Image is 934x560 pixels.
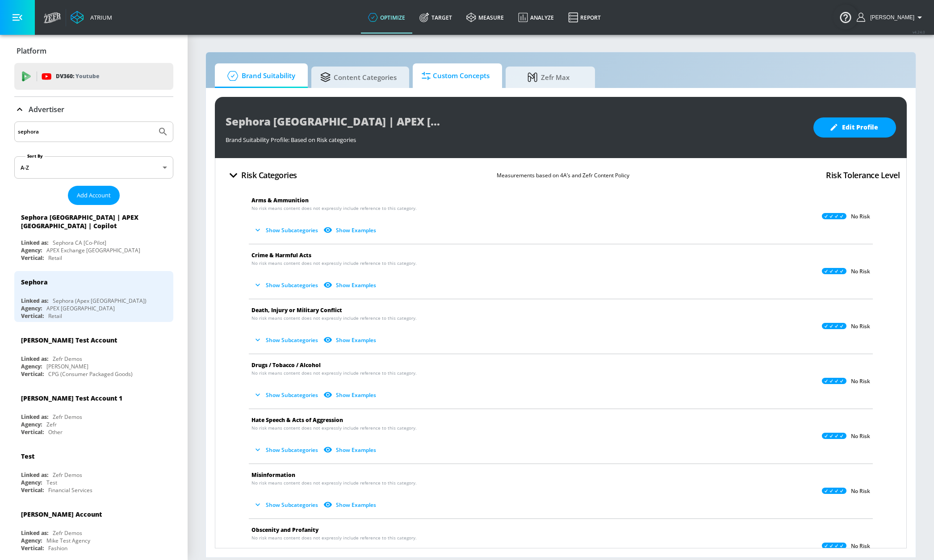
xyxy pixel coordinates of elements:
[48,312,62,320] div: Retail
[251,388,322,402] button: Show Subcategories
[21,305,42,312] div: Agency:
[17,46,46,56] p: Platform
[322,333,380,347] button: Show Examples
[14,97,173,122] div: Advertiser
[18,126,153,138] input: Search by name
[48,428,63,436] div: Other
[14,445,173,496] div: TestLinked as:Zefr DemosAgency:TestVertical:Financial Services
[224,65,295,87] span: Brand Suitability
[251,223,322,238] button: Show Subcategories
[14,329,173,380] div: [PERSON_NAME] Test AccountLinked as:Zefr DemosAgency:[PERSON_NAME]Vertical:CPG (Consumer Packaged...
[851,268,870,275] p: No Risk
[561,1,608,33] a: Report
[851,488,870,495] p: No Risk
[46,479,57,486] div: Test
[251,205,417,212] span: No risk means content does not expressly include reference to this category.
[226,131,804,144] div: Brand Suitability Profile: Based on Risk categories
[48,254,62,262] div: Retail
[21,428,44,436] div: Vertical:
[833,4,858,29] button: Open Resource Center
[46,247,140,254] div: APEX Exchange [GEOGRAPHIC_DATA]
[222,165,301,186] button: Risk Categories
[251,471,295,479] span: Misinformation
[153,122,173,142] button: Submit Search
[53,471,82,479] div: Zefr Demos
[851,433,870,440] p: No Risk
[68,186,120,205] button: Add Account
[14,387,173,438] div: [PERSON_NAME] Test Account 1Linked as:Zefr DemosAgency:ZefrVertical:Other
[251,333,322,347] button: Show Subcategories
[21,355,48,363] div: Linked as:
[251,251,311,259] span: Crime & Harmful Acts
[87,13,112,21] div: Atrium
[48,544,67,552] div: Fashion
[361,1,412,33] a: optimize
[851,378,870,385] p: No Risk
[251,370,417,376] span: No risk means content does not expressly include reference to this category.
[913,29,925,34] span: v 4.24.0
[53,413,82,421] div: Zefr Demos
[14,271,173,322] div: SephoraLinked as:Sephora (Apex [GEOGRAPHIC_DATA])Agency:APEX [GEOGRAPHIC_DATA]Vertical:Retail
[21,544,44,552] div: Vertical:
[21,486,44,494] div: Vertical:
[14,503,173,554] div: [PERSON_NAME] AccountLinked as:Zefr DemosAgency:Mike Test AgencyVertical:Fashion
[21,247,42,254] div: Agency:
[251,315,417,322] span: No risk means content does not expressly include reference to this category.
[851,543,870,550] p: No Risk
[46,537,90,544] div: Mike Test Agency
[21,394,122,402] div: [PERSON_NAME] Test Account 1
[511,1,561,33] a: Analyze
[251,416,343,424] span: Hate Speech & Acts of Aggression
[21,510,102,518] div: [PERSON_NAME] Account
[251,361,321,369] span: Drugs / Tobacco / Alcohol
[322,278,380,293] button: Show Examples
[21,529,48,537] div: Linked as:
[21,421,42,428] div: Agency:
[53,529,82,537] div: Zefr Demos
[14,209,173,264] div: Sephora [GEOGRAPHIC_DATA] | APEX [GEOGRAPHIC_DATA] | CopilotLinked as:Sephora CA [Co-Pilot]Agency...
[251,278,322,293] button: Show Subcategories
[320,67,397,88] span: Content Categories
[71,11,112,24] a: Atrium
[251,196,309,204] span: Arms & Ammunition
[251,443,322,457] button: Show Subcategories
[21,471,48,479] div: Linked as:
[251,425,417,431] span: No risk means content does not expressly include reference to this category.
[21,312,44,320] div: Vertical:
[857,12,925,23] button: [PERSON_NAME]
[53,355,82,363] div: Zefr Demos
[322,443,380,457] button: Show Examples
[831,122,878,133] span: Edit Profile
[21,254,44,262] div: Vertical:
[21,537,42,544] div: Agency:
[322,497,380,512] button: Show Examples
[46,305,115,312] div: APEX [GEOGRAPHIC_DATA]
[21,479,42,486] div: Agency:
[251,535,417,541] span: No risk means content does not expressly include reference to this category.
[251,306,342,314] span: Death, Injury or Military Conflict
[412,1,459,33] a: Target
[251,526,318,534] span: Obscenity and Profanity
[21,278,48,286] div: Sephora
[14,38,173,63] div: Platform
[46,363,88,370] div: [PERSON_NAME]
[322,388,380,402] button: Show Examples
[459,1,511,33] a: measure
[497,171,629,180] p: Measurements based on 4A’s and Zefr Content Policy
[21,297,48,305] div: Linked as:
[29,104,64,114] p: Advertiser
[14,63,173,90] div: DV360: Youtube
[21,452,34,460] div: Test
[14,156,173,179] div: A-Z
[53,297,147,305] div: Sephora (Apex [GEOGRAPHIC_DATA])
[867,14,914,21] span: login as: shannan.conley@zefr.com
[77,190,111,201] span: Add Account
[21,213,159,230] div: Sephora [GEOGRAPHIC_DATA] | APEX [GEOGRAPHIC_DATA] | Copilot
[422,65,490,87] span: Custom Concepts
[851,323,870,330] p: No Risk
[251,260,417,267] span: No risk means content does not expressly include reference to this category.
